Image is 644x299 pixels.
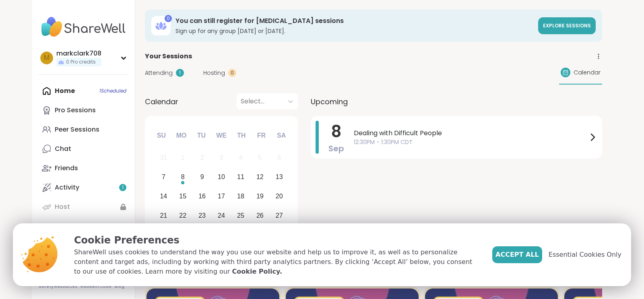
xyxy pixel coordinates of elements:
div: Choose Saturday, September 13th, 2025 [270,169,288,186]
div: Pro Sessions [55,106,96,115]
div: 26 [256,210,264,221]
div: Su [153,127,170,144]
div: 21 [160,210,167,221]
div: 3 [220,152,223,163]
div: 31 [160,152,167,163]
div: Choose Thursday, September 18th, 2025 [232,188,250,205]
div: Choose Monday, September 15th, 2025 [174,188,192,205]
span: Calendar [145,96,178,107]
h3: You can still register for [MEDICAL_DATA] sessions [175,16,533,25]
a: Redeem Code [80,284,111,289]
div: 17 [218,191,225,202]
div: 1 [181,152,185,163]
span: Attending [145,69,173,77]
div: 5 [258,152,262,163]
div: Choose Friday, September 19th, 2025 [251,188,268,205]
div: 25 [237,210,244,221]
img: ShareWell Nav Logo [39,13,128,41]
div: Tu [192,127,210,144]
div: 18 [237,191,244,202]
div: Choose Friday, September 26th, 2025 [251,207,268,224]
div: 22 [179,210,186,221]
span: 8 [331,120,341,143]
span: Your Sessions [145,52,192,61]
p: Cookie Preferences [74,233,479,247]
a: Blog [115,284,124,289]
a: Safety Resources [39,284,77,289]
div: 12 [256,171,264,182]
div: 1 [176,69,184,77]
div: Choose Wednesday, September 24th, 2025 [213,207,230,224]
div: Choose Monday, September 22nd, 2025 [174,207,192,224]
span: Dealing with Difficult People [354,128,588,138]
div: markclark708 [56,49,101,58]
span: Essential Cookies Only [549,250,621,260]
div: Choose Wednesday, September 17th, 2025 [213,188,230,205]
div: Choose Sunday, September 7th, 2025 [155,169,172,186]
div: 14 [160,191,167,202]
span: 0 Pro credits [66,59,96,66]
div: 24 [218,210,225,221]
div: 0 [228,69,236,77]
div: Choose Tuesday, September 23rd, 2025 [194,207,211,224]
div: 20 [276,191,283,202]
div: Mo [172,127,190,144]
h3: Sign up for any group [DATE] or [DATE]. [175,27,533,35]
span: Upcoming [311,96,348,107]
a: Chat [39,139,128,159]
p: ShareWell uses cookies to understand the way you use our website and help us to improve it, as we... [74,247,479,276]
div: month 2025-09 [154,148,289,244]
div: 4 [239,152,242,163]
div: Host [55,202,70,211]
div: 13 [276,171,283,182]
div: Fr [252,127,270,144]
div: Choose Thursday, September 25th, 2025 [232,207,250,224]
div: 16 [198,191,206,202]
div: Friends [55,164,78,173]
div: Not available Friday, September 5th, 2025 [251,149,268,167]
div: Choose Wednesday, September 10th, 2025 [213,169,230,186]
div: 0 [165,15,172,22]
a: Cookie Policy. [232,267,282,276]
div: 7 [162,171,165,182]
a: Friends [39,159,128,178]
div: Th [233,127,250,144]
a: Pro Sessions [39,101,128,120]
div: Not available Sunday, August 31st, 2025 [155,149,172,167]
div: 15 [179,191,186,202]
a: Peer Sessions [39,120,128,139]
div: Choose Thursday, September 11th, 2025 [232,169,250,186]
div: Choose Friday, September 12th, 2025 [251,169,268,186]
a: Activity1 [39,178,128,197]
div: Choose Saturday, September 27th, 2025 [270,207,288,224]
a: Host [39,197,128,217]
button: Accept All [492,246,542,263]
span: Hosting [203,69,225,77]
div: Choose Tuesday, September 16th, 2025 [194,188,211,205]
span: Sep [328,143,344,154]
div: Sa [272,127,290,144]
div: Not available Thursday, September 4th, 2025 [232,149,250,167]
div: Not available Wednesday, September 3rd, 2025 [213,149,230,167]
span: Explore sessions [543,22,591,29]
div: Choose Sunday, September 21st, 2025 [155,207,172,224]
div: 6 [277,152,281,163]
div: Choose Sunday, September 14th, 2025 [155,188,172,205]
div: Choose Tuesday, September 9th, 2025 [194,169,211,186]
div: 19 [256,191,264,202]
div: We [213,127,230,144]
span: 12:30PM - 1:30PM CDT [354,138,588,146]
div: 2 [200,152,204,163]
div: Not available Tuesday, September 2nd, 2025 [194,149,211,167]
div: Not available Saturday, September 6th, 2025 [270,149,288,167]
div: Peer Sessions [55,125,99,134]
div: 9 [200,171,204,182]
div: 11 [237,171,244,182]
div: Choose Monday, September 8th, 2025 [174,169,192,186]
div: Choose Saturday, September 20th, 2025 [270,188,288,205]
div: 27 [276,210,283,221]
div: 23 [198,210,206,221]
div: 8 [181,171,185,182]
div: Activity [55,183,79,192]
div: Chat [55,144,71,153]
